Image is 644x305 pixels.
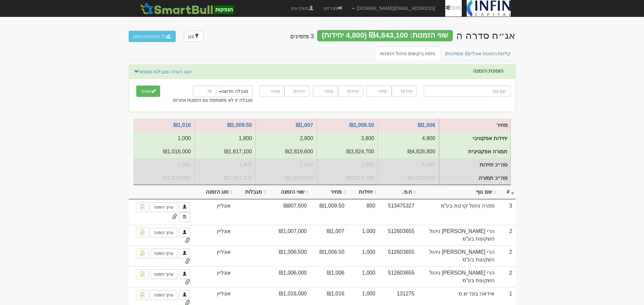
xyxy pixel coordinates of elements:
[392,86,417,97] input: יחידות
[227,122,252,128] a: ₪1,009.50
[194,145,256,158] td: תמורה אפקטיבית
[440,47,516,60] a: קליטת הזמנות אונליין(0 ממתינות)
[184,31,203,42] a: סנן
[379,246,418,266] td: 512603655
[348,199,379,225] td: 800
[439,145,510,159] td: תמורה אפקטיבית
[129,31,176,42] button: כל ההזמנות הוזנו
[150,202,177,212] a: ערוך הזמנה
[140,230,145,235] img: pdf-file-icon.png
[140,292,145,297] img: pdf-file-icon.png
[193,199,235,225] td: אונליין
[375,47,441,60] a: ניתוח ביקושים וניהול הזמנות
[193,185,235,200] th: סוג הזמנה: activate to sort column ascending
[194,132,256,145] td: יחידות אפקטיבי
[338,86,363,97] input: יחידות
[284,86,310,97] input: יחידות
[418,246,498,266] td: הרי [PERSON_NAME] ניהול השקעות בע"מ
[418,122,435,128] a: ₪1,006
[439,172,510,185] td: סה״כ תמורה
[317,132,378,145] td: יחידות אפקטיבי
[317,145,378,158] td: תמורה אפקטיבית
[418,185,498,200] th: שם גוף: activate to sort column ascending
[134,68,192,75] a: הצג הערה ומגבלות נוספות
[193,246,235,266] td: אונליין
[290,33,314,40] h4: 3 מזמינים
[424,86,510,97] input: שם גוף
[498,225,516,246] td: 2
[378,158,439,172] td: סה״כ יחידות
[379,185,418,200] th: ח.פ.: activate to sort column ascending
[310,225,348,246] td: ₪1,007
[140,250,145,256] img: pdf-file-icon.png
[259,86,284,97] input: מחיר
[379,266,418,287] td: 512603655
[140,271,145,277] img: pdf-file-icon.png
[193,266,235,287] td: אונליין
[378,172,439,185] td: סה״כ תמורה
[256,132,317,145] td: יחידות אפקטיבי
[268,225,310,246] td: ₪1,007,000
[498,199,516,225] td: 3
[498,185,516,200] th: #: activate to sort column ascending
[193,86,216,97] input: %
[418,199,498,225] td: ספרה ניהול קרנות בע"מ
[498,266,516,287] td: 2
[134,158,195,172] td: סה״כ יחידות
[256,172,317,185] td: סה״כ תמורה
[439,132,510,145] td: יחידות אפקטיבי
[439,119,510,132] td: מחיר
[348,185,379,200] th: יחידות: activate to sort column ascending
[317,172,378,185] td: סה״כ תמורה
[268,199,310,225] td: ₪807,600
[317,158,378,172] td: סה״כ יחידות
[379,225,418,246] td: 512603655
[268,246,310,266] td: ₪1,006,500
[498,246,516,266] td: 2
[445,51,469,56] span: (0 ממתינות)
[310,266,348,287] td: ₪1,006
[310,199,348,225] td: ₪1,009.50
[134,132,195,145] td: יחידות אפקטיבי
[348,266,379,287] td: 1,000
[136,86,160,97] button: שמור
[150,290,177,300] a: ערוך הזמנה
[173,122,191,128] a: ₪1,016
[194,172,256,185] td: סה״כ תמורה
[473,68,503,74] label: הוספת הזמנה
[256,158,317,172] td: סה״כ יחידות
[349,122,374,128] a: ₪1,006.50
[313,86,338,97] input: מחיר
[268,266,310,287] td: ₪1,006,000
[268,185,310,200] th: שווי הזמנה: activate to sort column ascending
[348,225,379,246] td: 1,000
[418,266,498,287] td: הרי [PERSON_NAME] ניהול השקעות בע"מ
[150,269,177,279] a: ערוך הזמנה
[140,204,145,210] img: pdf-file-icon.png
[378,145,439,158] td: תמורה אפקטיבית
[310,246,348,266] td: ₪1,006.50
[234,185,268,200] th: מגבלות: activate to sort column ascending
[134,145,195,158] td: תמורה אפקטיבית
[150,248,177,258] a: ערוך הזמנה
[310,185,348,200] th: מחיר: activate to sort column ascending
[150,228,177,238] a: ערוך הזמנה
[456,30,516,41] div: אנקור פרופרטיס - אג״ח (סדרה ה) - הנפקה לציבור
[173,97,253,103] label: מגבלה זו לא משותפת עם הזמנות אחרות
[439,158,510,172] td: סה״כ יחידות
[215,86,253,97] button: מגבלה חדשה
[193,225,235,246] td: אונליין
[194,158,256,172] td: סה״כ יחידות
[379,199,418,225] td: 513475327
[418,225,498,246] td: הרי [PERSON_NAME] ניהול השקעות בע"מ
[134,172,195,185] td: סה״כ תמורה
[296,122,313,128] a: ₪1,007
[139,2,236,15] img: SmartBull Logo
[183,214,187,219] img: approved-contact.svg
[317,30,453,41] div: שווי הזמנות: ₪4,843,100 (4,800 יחידות)
[256,145,317,158] td: תמורה אפקטיבית
[378,132,439,145] td: יחידות אפקטיבי
[348,246,379,266] td: 1,000
[366,86,392,97] input: מחיר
